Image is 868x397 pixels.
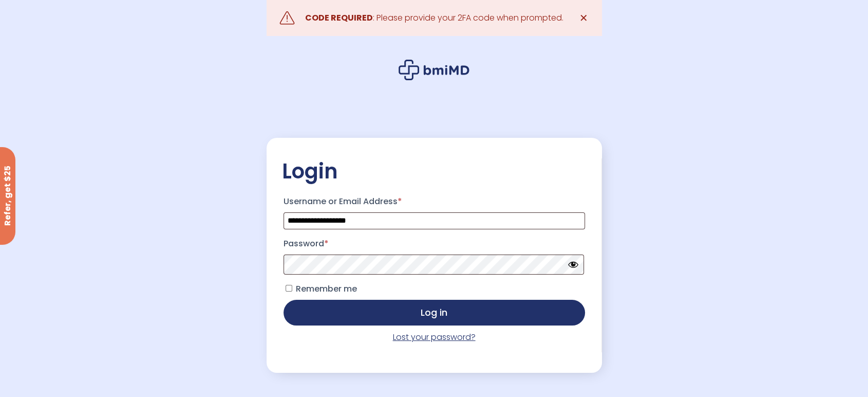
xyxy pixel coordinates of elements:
[305,12,373,24] strong: CODE REQUIRED
[574,8,594,28] a: ✕
[286,285,292,292] input: Remember me
[296,283,357,295] span: Remember me
[284,193,585,210] label: Username or Email Address
[393,331,476,343] a: Lost your password?
[579,11,588,25] span: ✕
[284,236,585,252] label: Password
[282,158,587,184] h2: Login
[568,259,579,270] button: Hide password
[284,300,585,326] button: Log in
[305,11,563,25] div: : Please provide your 2FA code when prompted.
